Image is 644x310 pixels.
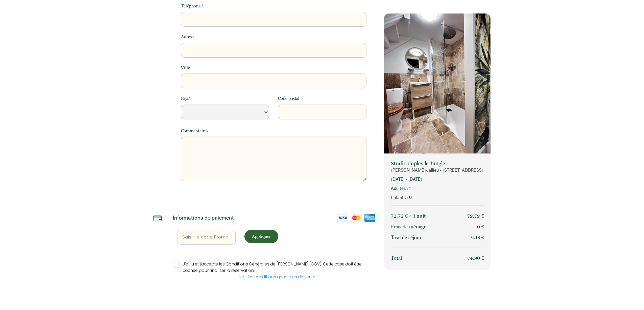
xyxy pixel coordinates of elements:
a: voir les conditions générales de vente [239,274,315,280]
label: Commentaires [181,128,208,134]
button: Appliquer [244,230,278,243]
label: Ville [181,64,190,71]
label: Téléphone * [181,3,204,9]
img: credit-card [153,214,162,222]
p: 72.72 € × 1 nuit [391,212,426,220]
label: Adresse [181,33,195,40]
p: 0 € [477,223,484,231]
span: Total [391,255,402,261]
p: 2.18 € [471,233,484,242]
p: 72.72 € [467,212,484,220]
p: Informations de paiement [173,214,234,221]
p: [PERSON_NAME]-Jallieu - [STREET_ADDRESS] [391,167,484,173]
p: Studio duplex le Jungle [391,160,484,167]
select: Default select example [181,105,269,119]
label: Code postal [278,95,300,102]
input: Saisir le code Promo [177,230,236,245]
p: Enfants : 0 [391,194,484,201]
label: Pays [181,95,191,102]
p: Adultes : 1 [391,185,484,192]
p: Appliquer [247,233,276,239]
img: amex [364,214,375,222]
span: 74.90 € [468,255,484,261]
img: visa-card [337,214,348,222]
img: rental-image [384,13,491,155]
p: Taxe de séjour [391,233,422,242]
img: mastercard [351,214,362,222]
p: Frais de ménage [391,223,426,231]
p: [DATE] - [DATE] [391,176,484,182]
